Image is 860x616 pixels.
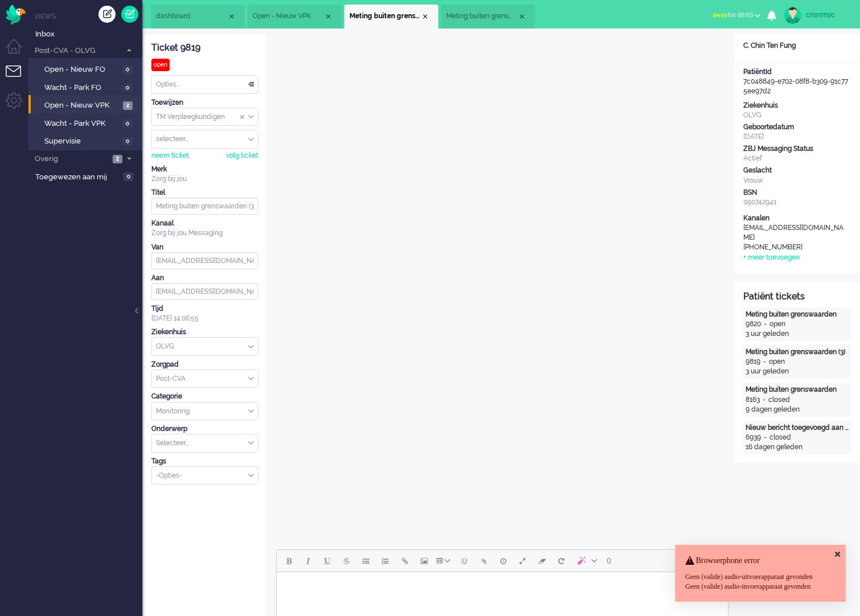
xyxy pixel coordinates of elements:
[151,59,170,71] div: open
[602,551,616,570] button: 0
[761,319,770,329] div: -
[761,433,770,442] div: -
[6,65,31,91] li: Tickets menu
[33,63,141,75] a: Open - Nieuw FO 0
[446,11,517,21] span: Meting buiten grenswaarden
[768,395,790,405] div: closed
[6,39,31,64] li: Dashboard menu
[395,551,414,570] button: Insert/edit link
[746,347,849,357] div: Meting buiten grenswaarden (3)
[226,151,258,161] div: volg ticket
[151,165,258,174] div: Merk
[770,433,791,442] div: closed
[121,6,138,23] a: Quick Ticket
[784,7,801,24] img: avatar
[151,108,258,126] div: Assign Group
[318,551,337,570] button: Underline
[746,433,761,442] div: 6939
[151,42,258,55] div: Ticket 9819
[743,154,851,163] div: Actief
[151,98,258,108] div: Toewijzen
[33,46,121,56] span: Post-CVA - OLVG
[517,12,526,21] div: Close tab
[122,120,133,128] span: 0
[743,213,851,223] div: Kanalen
[743,198,851,207] div: 090742941
[33,117,141,129] a: Wacht - Park VPK 0
[743,253,800,262] div: + meer toevoegen
[743,132,851,142] div: [DATE]
[151,219,258,228] div: Kanaal
[376,551,395,570] button: Numbered list
[44,83,120,93] span: Wacht - Park FO
[33,134,141,147] a: Supervisie 0
[706,7,767,23] button: awayfor 00:03
[151,392,258,401] div: Categorie
[743,122,851,132] div: Geboortedatum
[151,5,245,28] li: Dashboard
[122,137,133,146] span: 0
[746,395,760,405] div: 8163
[806,9,849,20] div: crisnmsc
[746,442,849,452] div: 16 dagen geleden
[414,551,434,570] button: Insert/edit image
[151,228,258,238] div: Zorg bij jou Messaging
[746,319,761,329] div: 9820
[6,5,26,24] img: flow_omnibird.svg
[769,357,785,367] div: open
[552,551,571,570] button: Reset content
[746,367,849,376] div: 3 uur geleden
[151,130,258,149] div: Assign User
[151,243,258,252] div: Van
[324,12,333,21] div: Close tab
[743,144,851,154] div: ZBJ Messaging Status
[746,385,849,395] div: Meting buiten grenswaarden
[743,101,851,110] div: Ziekenhuis
[513,551,532,570] button: Fullscreen
[6,7,26,16] a: Omnidesk
[33,27,142,40] a: Inbox
[344,5,438,28] li: 9819
[770,319,785,329] div: open
[33,154,109,165] span: Overig
[151,360,258,369] div: Zorgpad
[151,304,258,314] div: Tijd
[685,572,836,592] div: Geen (valide) audio-uitvoerapparaat gevonden Geen (valide) audio-invoerapparaat gevonden
[33,98,141,111] a: Open - Nieuw VPK 2
[34,11,142,21] li: Views
[98,6,116,23] div: Creëer ticket
[356,551,376,570] button: Bullet list
[124,173,134,181] span: 0
[760,395,768,405] div: -
[532,551,552,570] button: Clear formatting
[151,424,258,434] div: Onderwerp
[746,329,849,339] div: 3 uur geleden
[735,41,860,51] div: C. Chin Ten Fung
[337,551,356,570] button: Strikethrough
[743,290,851,303] div: Patiënt tickets
[123,101,133,110] span: 2
[151,151,189,161] div: neem ticket
[44,118,120,129] span: Wacht - Park VPK
[746,357,760,367] div: 9819
[44,100,120,111] span: Open - Nieuw VPK
[746,310,849,319] div: Meting buiten grenswaarden
[122,65,133,74] span: 0
[713,11,753,19] span: for 00:03
[156,11,227,21] span: dashboard
[151,304,258,323] div: [DATE] 14:06:55
[33,81,141,93] a: Wacht - Park FO 0
[713,11,728,19] span: away
[493,551,513,570] button: Delay message
[706,3,767,28] li: awayfor 00:03
[44,136,120,147] span: Supervisie
[474,551,493,570] button: Add attachment
[743,67,851,77] div: PatiëntId
[455,551,474,570] button: Emoticons
[746,405,849,414] div: 9 dagen geleden
[6,92,31,118] li: Admin menu
[35,172,120,183] span: Toegewezen aan mij
[122,84,133,92] span: 0
[685,556,836,565] h4: Browserphone error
